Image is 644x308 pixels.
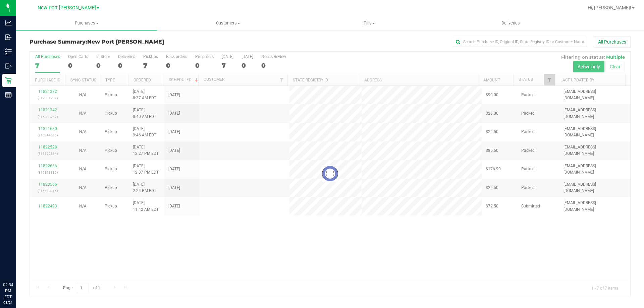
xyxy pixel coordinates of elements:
[440,16,581,30] a: Deliveries
[5,19,12,26] inline-svg: Analytics
[7,254,27,274] iframe: Resource center
[492,20,529,26] span: Deliveries
[594,36,631,48] button: All Purchases
[16,20,157,26] span: Purchases
[5,48,12,55] inline-svg: Inventory
[5,91,12,98] inline-svg: Reports
[157,16,299,30] a: Customers
[3,282,13,300] p: 02:34 PM EDT
[453,37,587,47] input: Search Purchase ID, Original ID, State Registry ID or Customer Name...
[5,34,12,41] inline-svg: Inbound
[38,5,96,11] span: New Port [PERSON_NAME]
[87,39,164,45] span: New Port [PERSON_NAME]
[16,16,157,30] a: Purchases
[5,63,12,69] inline-svg: Outbound
[588,5,631,10] span: Hi, [PERSON_NAME]!
[5,77,12,84] inline-svg: Retail
[3,300,13,305] p: 08/21
[299,20,439,26] span: Tills
[30,39,230,45] h3: Purchase Summary:
[299,16,440,30] a: Tills
[158,20,298,26] span: Customers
